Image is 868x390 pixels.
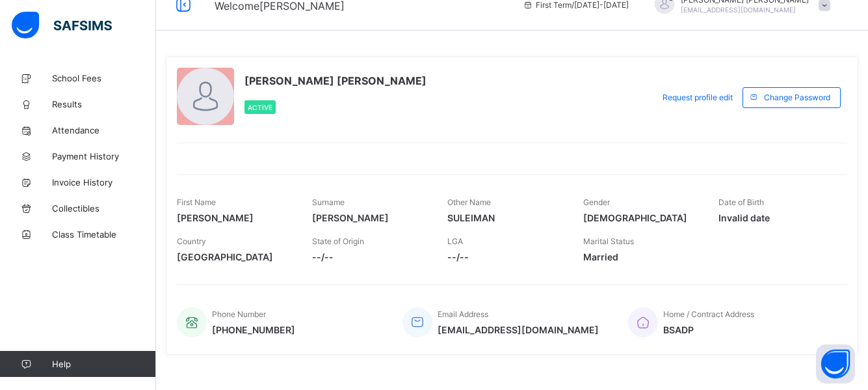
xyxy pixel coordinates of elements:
[177,212,293,223] span: [PERSON_NAME]
[212,309,266,319] span: Phone Number
[447,236,463,246] span: LGA
[438,309,488,319] span: Email Address
[52,73,156,83] span: School Fees
[52,359,155,369] span: Help
[312,197,345,207] span: Surname
[663,324,754,335] span: BSADP
[52,151,156,161] span: Payment History
[764,92,830,102] span: Change Password
[52,229,156,240] span: Class Timetable
[583,212,699,223] span: [DEMOGRAPHIC_DATA]
[52,125,156,135] span: Attendance
[52,177,156,188] span: Invoice History
[312,212,428,223] span: [PERSON_NAME]
[248,104,272,111] span: Active
[312,236,364,246] span: State of Origin
[12,12,112,39] img: safsims
[447,197,491,207] span: Other Name
[447,212,563,223] span: SULEIMAN
[312,251,428,262] span: --/--
[583,251,699,262] span: Married
[583,197,610,207] span: Gender
[583,236,634,246] span: Marital Status
[244,74,427,87] span: [PERSON_NAME] [PERSON_NAME]
[447,251,563,262] span: --/--
[718,212,834,223] span: Invalid date
[663,309,754,319] span: Home / Contract Address
[177,236,206,246] span: Country
[177,251,293,262] span: [GEOGRAPHIC_DATA]
[177,197,216,207] span: First Name
[52,203,156,214] span: Collectibles
[212,324,295,335] span: [PHONE_NUMBER]
[438,324,599,335] span: [EMAIL_ADDRESS][DOMAIN_NAME]
[681,6,796,14] span: [EMAIL_ADDRESS][DOMAIN_NAME]
[52,99,156,109] span: Results
[816,344,855,383] button: Open asap
[718,197,764,207] span: Date of Birth
[663,92,733,102] span: Request profile edit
